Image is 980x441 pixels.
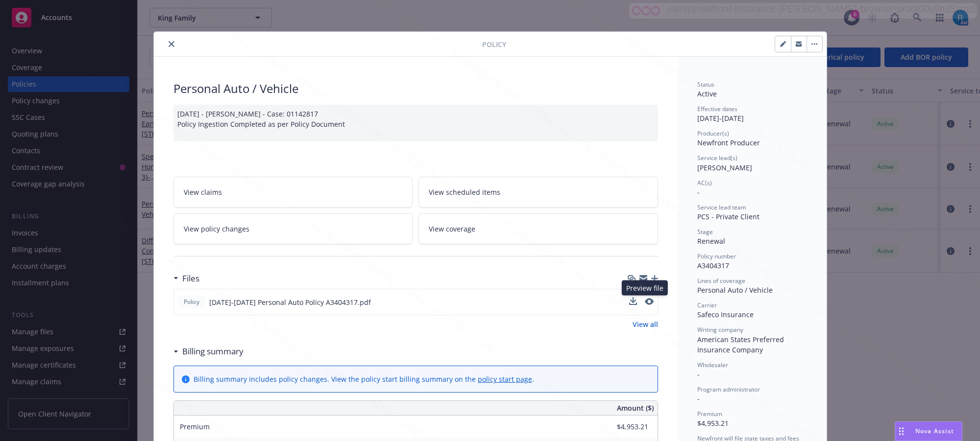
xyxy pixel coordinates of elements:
[697,138,760,147] span: Newfront Producer
[697,163,752,172] span: [PERSON_NAME]
[418,213,658,244] a: View coverage
[697,105,737,113] span: Effective dates
[697,203,746,211] span: Service lead team
[697,301,717,309] span: Carrier
[633,319,658,329] a: View all
[645,298,654,305] button: preview file
[173,272,199,285] div: Files
[697,105,807,123] div: [DATE] - [DATE]
[182,298,201,306] span: Policy
[697,410,722,418] span: Premium
[209,297,371,307] span: [DATE]-[DATE] Personal Auto Policy A3404317.pdf
[697,236,725,246] span: Renewal
[697,228,713,236] span: Stage
[697,394,700,403] span: -
[697,89,717,98] span: Active
[182,345,244,358] h3: Billing summary
[697,212,759,221] span: PCS - Private Client
[697,361,728,369] span: Wholesaler
[895,421,962,441] button: Nova Assist
[184,224,249,234] span: View policy changes
[478,374,532,384] a: policy start page
[629,297,637,307] button: download file
[697,179,712,187] span: AC(s)
[697,154,737,162] span: Service lead(s)
[697,252,736,260] span: Policy number
[697,129,729,138] span: Producer(s)
[697,370,700,379] span: -
[617,403,654,413] span: Amount ($)
[697,418,729,428] span: $4,953.21
[645,297,654,307] button: preview file
[895,422,907,441] div: Drag to move
[697,285,773,295] span: Personal Auto / Vehicle
[482,39,506,49] span: Policy
[697,187,700,197] span: -
[697,80,714,89] span: Status
[194,374,534,384] div: Billing summary includes policy changes. View the policy start billing summary on the .
[418,177,658,208] a: View scheduled items
[697,277,745,285] span: Lines of coverage
[173,213,413,244] a: View policy changes
[173,177,413,208] a: View claims
[629,297,637,305] button: download file
[173,80,658,97] div: Personal Auto / Vehicle
[915,427,954,435] span: Nova Assist
[173,105,658,141] div: [DATE] - [PERSON_NAME] - Case: 01142817 Policy Ingestion Completed as per Policy Document
[697,261,729,270] span: A3404317
[697,325,743,334] span: Writing company
[590,419,654,434] input: 0.00
[180,422,210,431] span: Premium
[697,385,760,394] span: Program administrator
[622,280,668,296] div: Preview file
[166,38,177,50] button: close
[173,345,244,358] div: Billing summary
[697,335,786,354] span: American States Preferred Insurance Company
[429,187,500,197] span: View scheduled items
[184,187,222,197] span: View claims
[182,272,199,285] h3: Files
[697,310,754,319] span: Safeco Insurance
[429,224,475,234] span: View coverage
